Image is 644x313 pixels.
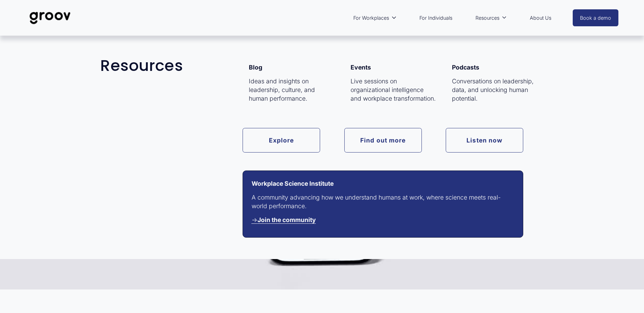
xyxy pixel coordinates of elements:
[26,7,74,29] img: Groov | Unlock Human Potential at Work and in Life
[252,216,316,223] a: →Join the community
[452,77,537,103] p: Conversations on leadership, data, and unlocking human potential.
[351,64,371,71] strong: Events
[472,10,510,26] a: folder dropdown
[573,9,618,26] a: Book a demo
[344,128,422,153] a: Find out more
[353,13,389,22] span: For Workplaces
[100,57,259,74] h2: Resources
[252,194,501,210] span: A community advancing how we understand humans at work, where science meets real-world performance.
[475,13,499,22] span: Resources
[252,180,334,187] strong: Workplace Science Institute
[526,10,555,26] a: About Us
[243,128,320,153] a: Explore
[351,77,436,103] p: Live sessions on organizational intelligence and workplace transformation.
[257,216,316,223] strong: Join the community
[452,64,479,71] strong: Podcasts
[252,216,316,223] span: →
[416,10,456,26] a: For Individuals
[350,10,400,26] a: folder dropdown
[446,128,523,153] a: Listen now
[249,77,334,103] p: Ideas and insights on leadership, culture, and human performance.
